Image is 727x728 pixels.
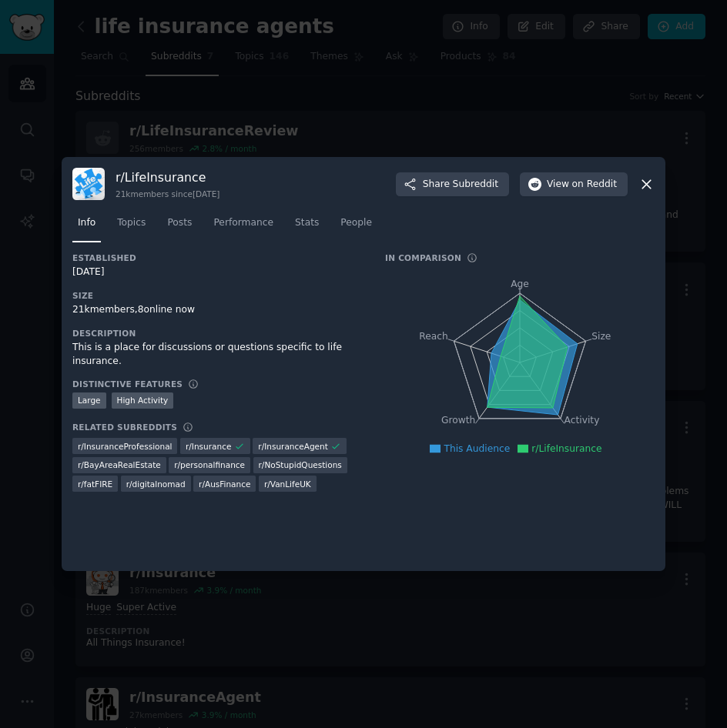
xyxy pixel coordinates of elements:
[295,216,319,230] span: Stats
[264,479,311,489] span: r/ VanLifeUK
[547,178,617,192] span: View
[162,211,197,242] a: Posts
[78,441,172,452] span: r/ InsuranceProfessional
[174,459,245,470] span: r/ personalfinance
[199,479,250,489] span: r/ AusFinance
[335,211,377,242] a: People
[572,178,617,192] span: on Reddit
[290,211,324,242] a: Stats
[444,443,510,454] span: This Audience
[72,422,177,432] h3: Related Subreddits
[72,379,183,389] h3: Distinctive Features
[72,303,363,317] div: 21k members, 8 online now
[116,189,219,199] div: 21k members since [DATE]
[72,290,363,301] h3: Size
[258,441,327,452] span: r/ InsuranceAgent
[117,216,146,230] span: Topics
[419,331,448,342] tspan: Reach
[591,331,611,342] tspan: Size
[78,216,95,230] span: Info
[126,479,186,489] span: r/ digitalnomad
[72,328,363,339] h3: Description
[385,252,461,263] h3: In Comparison
[112,392,174,409] div: High Activity
[78,459,161,470] span: r/ BayAreaRealEstate
[565,416,600,426] tspan: Activity
[186,441,231,452] span: r/ Insurance
[72,265,363,279] div: [DATE]
[531,443,601,454] span: r/LifeInsurance
[72,252,363,263] h3: Established
[78,479,112,489] span: r/ fatFIRE
[72,211,101,242] a: Info
[116,169,219,185] h3: r/ LifeInsurance
[259,459,342,470] span: r/ NoStupidQuestions
[208,211,279,242] a: Performance
[72,392,106,409] div: Large
[453,178,498,192] span: Subreddit
[441,416,475,426] tspan: Growth
[72,168,105,200] img: LifeInsurance
[423,178,498,192] span: Share
[396,172,509,197] button: ShareSubreddit
[167,216,192,230] span: Posts
[511,279,529,289] tspan: Age
[112,211,151,242] a: Topics
[340,216,372,230] span: People
[213,216,273,230] span: Performance
[72,341,363,368] div: This is a place for discussions or questions specific to life insurance.
[520,172,628,197] button: Viewon Reddit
